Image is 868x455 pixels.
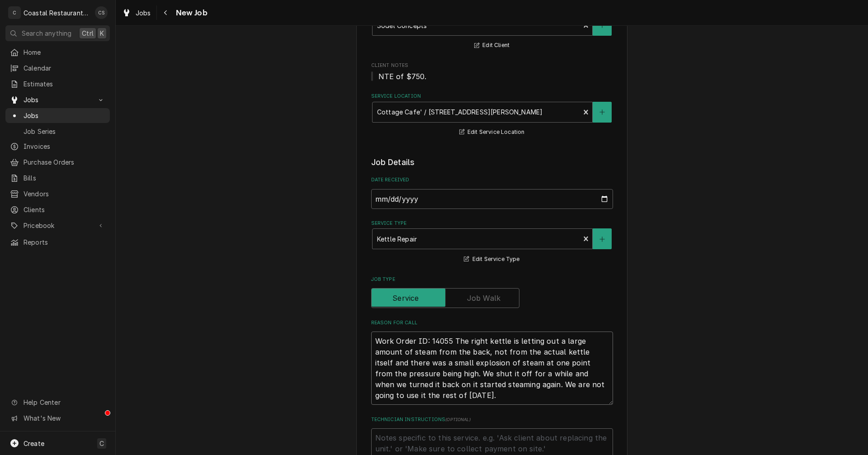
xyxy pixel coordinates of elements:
[371,220,613,265] div: Service Type
[458,127,526,138] button: Edit Service Location
[371,276,613,283] label: Job Type
[371,276,613,308] div: Job Type
[5,411,110,426] a: Go to What's New
[445,417,471,422] span: ( optional )
[371,416,613,423] label: Technician Instructions
[24,142,105,151] span: Invoices
[593,228,612,249] button: Create New Service
[24,127,105,136] span: Job Series
[118,5,155,20] a: Jobs
[159,5,173,20] button: Navigate back
[5,155,110,170] a: Purchase Orders
[5,61,110,76] a: Calendar
[99,439,104,448] span: C
[136,8,151,18] span: Jobs
[5,139,110,154] a: Invoices
[5,124,110,139] a: Job Series
[24,8,90,18] div: Coastal Restaurant Repair
[371,319,613,405] div: Reason For Call
[371,319,613,327] label: Reason For Call
[5,76,110,91] a: Estimates
[24,79,105,89] span: Estimates
[371,189,613,209] input: yyyy-mm-dd
[5,108,110,123] a: Jobs
[371,220,613,227] label: Service Type
[5,45,110,60] a: Home
[24,157,105,167] span: Purchase Orders
[5,218,110,233] a: Go to Pricebook
[173,7,208,19] span: New Job
[371,6,613,51] div: Client
[24,398,104,407] span: Help Center
[371,93,613,137] div: Service Location
[371,332,613,405] textarea: Work Order ID: 14055 The right kettle is letting out a large amount of steam from the back, not f...
[5,171,110,185] a: Bills
[462,254,521,265] button: Edit Service Type
[24,205,105,214] span: Clients
[371,176,613,209] div: Date Received
[24,173,105,183] span: Bills
[24,189,105,199] span: Vendors
[593,102,612,123] button: Create New Location
[100,28,104,38] span: K
[5,25,110,41] button: Search anythingCtrlK
[24,440,44,447] span: Create
[8,6,21,19] div: C
[378,72,427,81] span: NTE of $750.
[371,176,613,184] label: Date Received
[22,28,71,38] span: Search anything
[371,62,613,81] div: Client Notes
[24,111,105,120] span: Jobs
[371,156,613,168] legend: Job Details
[24,95,92,104] span: Jobs
[5,235,110,250] a: Reports
[599,236,605,242] svg: Create New Service
[5,186,110,201] a: Vendors
[371,93,613,100] label: Service Location
[371,62,613,69] span: Client Notes
[5,395,110,410] a: Go to Help Center
[473,40,511,51] button: Edit Client
[371,71,613,82] span: Client Notes
[95,6,108,19] div: Chris Sockriter's Avatar
[5,92,110,107] a: Go to Jobs
[24,47,105,57] span: Home
[95,6,108,19] div: CS
[5,202,110,217] a: Clients
[24,63,105,73] span: Calendar
[82,28,94,38] span: Ctrl
[24,413,104,423] span: What's New
[24,221,92,230] span: Pricebook
[24,237,105,247] span: Reports
[599,109,605,115] svg: Create New Location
